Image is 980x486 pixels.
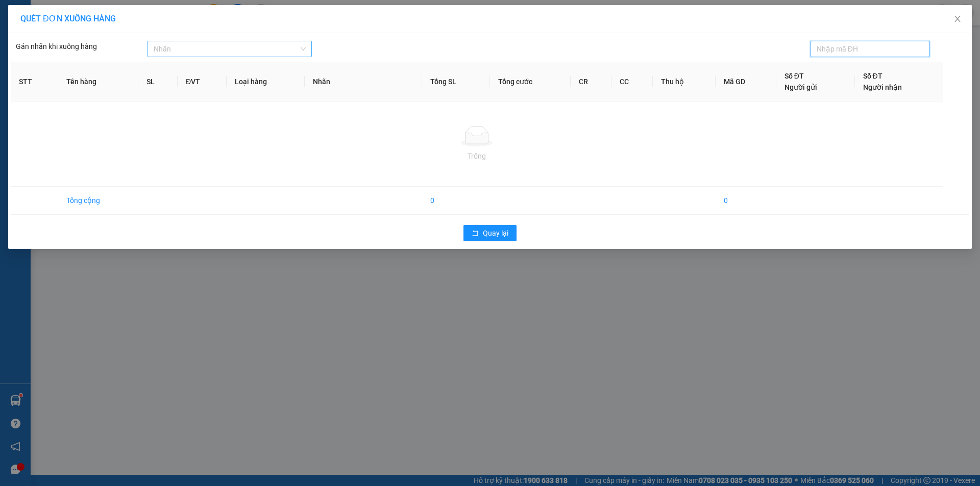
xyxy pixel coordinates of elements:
[611,62,652,101] th: CC
[11,62,58,101] th: STT
[483,227,508,239] span: Quay lại
[716,187,776,215] td: 0
[16,41,148,57] div: Gán nhãn khi xuống hàng
[422,187,490,215] td: 0
[490,62,571,101] th: Tổng cước
[178,62,227,101] th: ĐVT
[716,62,776,101] th: Mã GD
[863,72,883,80] span: Số ĐT
[138,62,178,101] th: SL
[58,187,138,215] td: Tổng cộng
[227,62,304,101] th: Loại hàng
[817,43,916,55] input: Nhập mã ĐH
[571,62,611,101] th: CR
[20,14,116,23] span: QUÉT ĐƠN XUỐNG HÀNG
[653,62,716,101] th: Thu hộ
[19,150,935,162] div: Trống
[785,72,804,80] span: Số ĐT
[422,62,490,101] th: Tổng SL
[58,62,138,101] th: Tên hàng
[943,5,972,34] button: Close
[953,15,962,23] span: close
[472,229,479,238] span: rollback
[863,83,902,91] span: Người nhận
[305,62,422,101] th: Nhãn
[463,225,517,241] button: rollbackQuay lại
[785,83,817,91] span: Người gửi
